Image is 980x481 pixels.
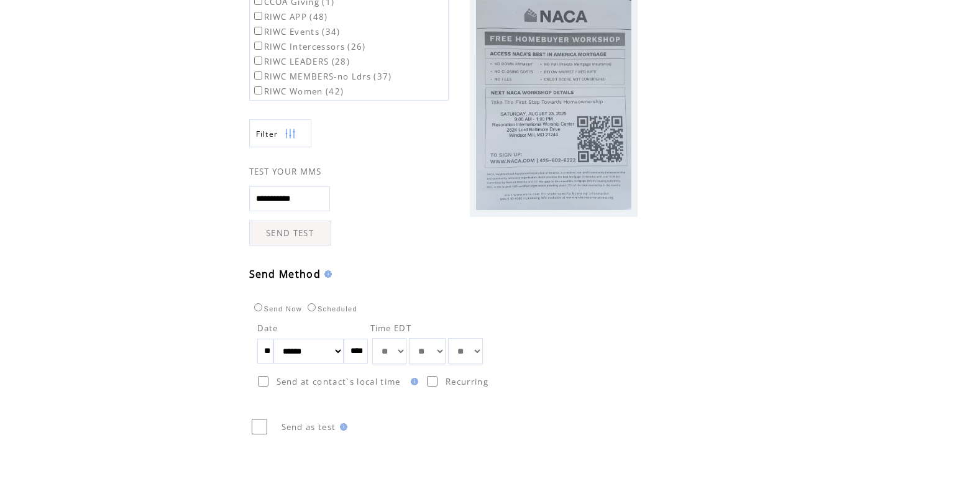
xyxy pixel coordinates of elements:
input: Send Now [254,303,262,311]
label: RIWC Women (42) [252,86,344,97]
img: help.gif [336,423,347,431]
img: help.gif [407,378,418,385]
span: Date [257,323,278,334]
span: Time EDT [370,323,412,334]
label: RIWC Events (34) [252,26,341,37]
input: RIWC Events (34) [254,27,262,35]
input: Scheduled [308,303,316,311]
a: SEND TEST [249,221,331,245]
a: Filter [249,119,311,147]
img: help.gif [321,270,332,278]
label: RIWC Intercessors (26) [252,41,366,52]
label: Scheduled [305,305,357,313]
input: RIWC Women (42) [254,86,262,94]
label: RIWC LEADERS (28) [252,56,350,67]
label: Send Now [251,305,302,313]
span: Show filters [256,129,278,139]
span: Send as test [282,421,336,433]
img: filters.png [285,120,296,148]
span: Recurring [446,376,488,387]
input: RIWC MEMBERS-no Ldrs (37) [254,71,262,80]
span: Send at contact`s local time [277,376,401,387]
label: RIWC MEMBERS-no Ldrs (37) [252,71,392,82]
span: Send Method [249,267,321,281]
input: RIWC Intercessors (26) [254,42,262,50]
input: RIWC APP (48) [254,12,262,20]
label: RIWC APP (48) [252,11,328,22]
span: TEST YOUR MMS [249,166,322,177]
input: RIWC LEADERS (28) [254,57,262,65]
